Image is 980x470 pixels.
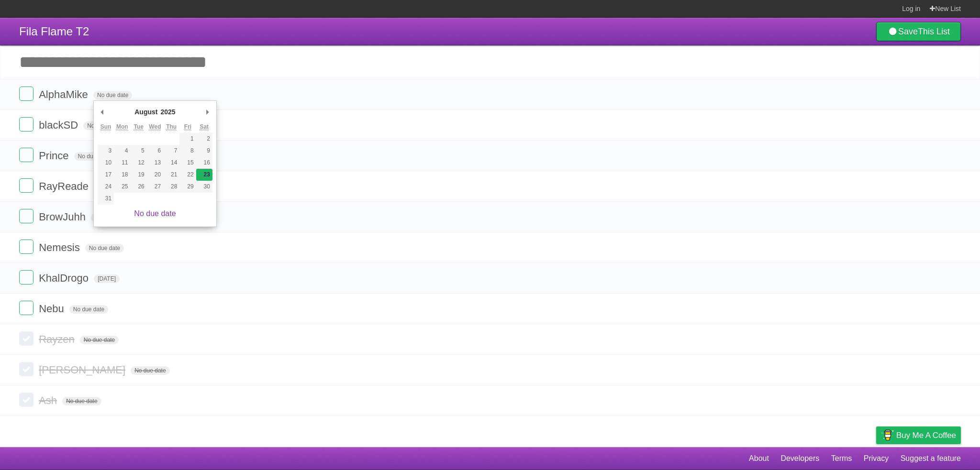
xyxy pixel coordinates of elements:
span: [PERSON_NAME] [39,364,128,376]
button: 23 [196,169,212,181]
button: 17 [98,169,114,181]
button: 20 [147,169,163,181]
span: No due date [80,336,119,344]
span: Buy me a coffee [896,427,956,444]
button: 11 [114,157,130,169]
a: About [749,449,769,468]
span: KhalDrogo [39,272,91,284]
span: No due date [85,244,124,252]
button: 31 [98,193,114,205]
button: 2 [196,133,212,145]
abbr: Tuesday [134,123,143,131]
button: 24 [98,181,114,193]
label: Done [19,209,33,223]
span: Nebu [39,303,67,315]
span: No due date [131,366,169,375]
span: [DATE] [94,274,120,283]
button: 10 [98,157,114,169]
label: Done [19,178,33,193]
button: 12 [131,157,147,169]
button: 22 [179,169,196,181]
label: Done [19,362,33,376]
span: BrowJuhh [39,211,88,223]
button: 27 [147,181,163,193]
button: 29 [179,181,196,193]
button: 6 [147,145,163,157]
span: blackSD [39,119,80,131]
a: SaveThis List [876,22,961,41]
label: Done [19,240,33,254]
button: 25 [114,181,130,193]
a: Terms [831,449,852,468]
button: 21 [163,169,179,181]
span: No due date [93,91,132,99]
div: 2025 [159,105,177,119]
b: This List [918,27,950,36]
button: 9 [196,145,212,157]
label: Done [19,301,33,315]
span: No due date [91,213,130,222]
button: 5 [131,145,147,157]
abbr: Friday [184,123,191,131]
button: 3 [98,145,114,157]
abbr: Sunday [100,123,111,131]
span: Ash [39,394,59,406]
span: Nemesis [39,241,82,253]
img: Buy me a coffee [881,427,894,443]
abbr: Thursday [166,123,177,131]
label: Done [19,148,33,162]
label: Done [19,270,33,284]
button: 1 [179,133,196,145]
button: 28 [163,181,179,193]
div: August [133,105,159,119]
abbr: Saturday [200,123,209,131]
button: Previous Month [98,105,107,119]
span: No due date [62,397,101,405]
button: 30 [196,181,212,193]
button: 16 [196,157,212,169]
button: 14 [163,157,179,169]
a: No due date [134,209,176,218]
button: 7 [163,145,179,157]
span: No due date [69,305,108,314]
a: Developers [780,449,819,468]
a: Privacy [864,449,889,468]
button: 13 [147,157,163,169]
button: 8 [179,145,196,157]
button: 15 [179,157,196,169]
span: Prince [39,150,71,162]
button: 19 [131,169,147,181]
abbr: Wednesday [149,123,161,131]
label: Done [19,331,33,346]
span: Fila Flame T2 [19,25,89,38]
span: Rayzen [39,333,77,345]
abbr: Monday [116,123,128,131]
label: Done [19,117,33,131]
button: 26 [131,181,147,193]
span: AlphaMike [39,88,90,100]
button: Next Month [203,105,212,119]
a: Suggest a feature [901,449,961,468]
button: 4 [114,145,130,157]
span: No due date [83,121,122,130]
label: Done [19,87,33,101]
label: Done [19,393,33,407]
span: RayReade [39,180,91,192]
span: No due date [74,152,113,161]
button: 18 [114,169,130,181]
a: Buy me a coffee [876,426,961,444]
